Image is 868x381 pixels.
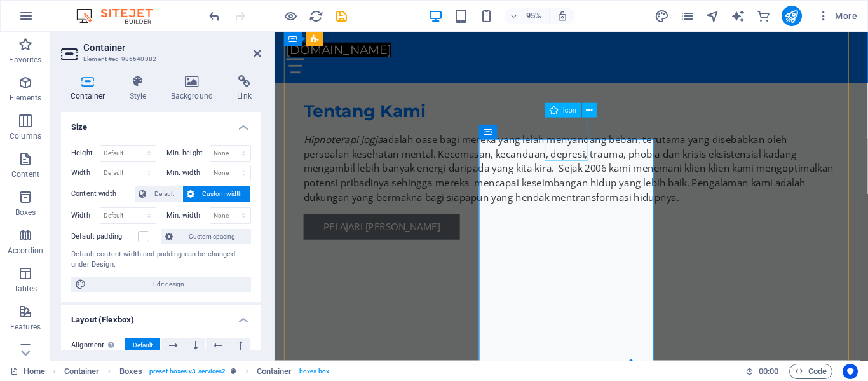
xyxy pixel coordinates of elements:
span: Default [150,186,179,202]
button: save [334,8,349,24]
h3: Element #ed-986640882 [83,53,236,65]
button: text_generator [731,8,746,24]
h6: Session time [745,364,779,379]
i: Save (Ctrl+S) [334,9,349,24]
button: commerce [756,8,771,24]
i: Commerce [756,9,771,24]
span: Default [133,338,153,353]
p: Accordion [8,246,43,256]
i: Publish [784,9,799,24]
span: Click to select. Double-click to edit [64,364,100,379]
nav: breadcrumb [64,364,330,379]
span: Custom spacing [177,229,247,244]
h4: Background [161,75,228,102]
button: Usercentrics [843,364,858,379]
button: Default [135,186,182,202]
i: Pages (Ctrl+Alt+S) [680,9,695,24]
button: Custom width [183,186,251,202]
button: More [812,6,862,26]
button: pages [680,8,695,24]
button: Custom spacing [161,229,251,244]
button: Edit design [71,277,251,292]
p: Columns [10,131,41,141]
span: 00 00 [759,364,778,379]
h4: Container [61,75,120,102]
label: Width [71,169,100,176]
i: AI Writer [731,9,745,24]
label: Min. width [166,169,210,176]
i: On resize automatically adjust zoom level to fit chosen device. [557,10,568,22]
span: Custom width [198,186,247,202]
button: Default [125,338,160,353]
label: Default padding [71,229,138,244]
h4: Link [227,75,261,102]
button: Code [789,364,832,379]
label: Alignment [71,338,125,353]
i: This element is a customizable preset [231,368,236,375]
label: Width [71,212,100,219]
button: publish [782,6,802,26]
span: Edit design [90,277,247,292]
i: Design (Ctrl+Alt+Y) [654,9,669,24]
span: Icon [563,107,577,114]
span: More [817,10,857,22]
p: Content [11,169,39,179]
span: [DOMAIN_NAME] [13,11,123,27]
label: Min. height [166,149,210,156]
h4: Layout (Flexbox) [61,305,261,328]
span: Click to select. Double-click to edit [257,364,292,379]
span: Code [795,364,827,379]
span: Click to select. Double-click to edit [119,364,142,379]
button: 95% [505,8,550,24]
h2: Container [83,42,261,53]
button: undo [207,8,222,24]
div: Default content width and padding can be changed under Design. [71,249,251,270]
span: . boxes-box [297,364,330,379]
a: Click to cancel selection. Double-click to open Pages [10,364,45,379]
img: Editor Logo [73,8,168,24]
h4: Style [120,75,161,102]
label: Content width [71,186,135,202]
label: Min. width [166,212,210,219]
i: Reload page [309,9,323,24]
p: Elements [10,93,42,103]
h6: 95% [524,8,544,24]
h4: Size [61,112,261,135]
i: Undo: Change image (Ctrl+Z) [207,9,222,24]
button: reload [308,8,323,24]
span: : [768,366,770,376]
i: Navigator [705,9,720,24]
p: Favorites [9,55,41,65]
button: Click here to leave preview mode and continue editing [283,8,298,24]
button: design [654,8,670,24]
span: . preset-boxes-v3-services2 [147,364,226,379]
label: Height [71,149,100,156]
p: Features [10,322,41,332]
button: navigator [705,8,721,24]
p: Tables [14,284,37,294]
p: Boxes [15,207,36,218]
